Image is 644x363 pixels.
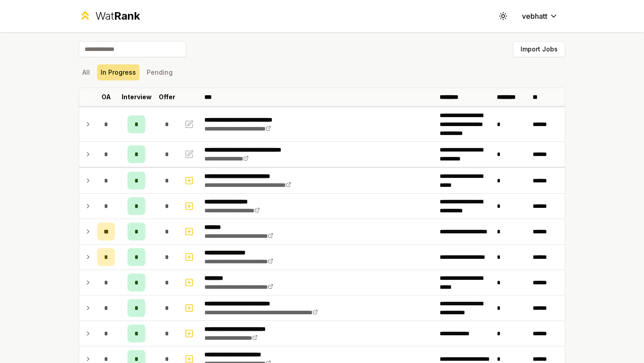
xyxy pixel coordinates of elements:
span: Rank [114,9,140,22]
button: Import Jobs [513,41,565,57]
p: Interview [122,93,152,101]
span: vebhatt [522,11,547,21]
button: All [79,64,93,80]
button: In Progress [97,64,140,80]
div: Wat [95,9,140,23]
button: vebhatt [515,8,565,24]
p: OA [102,93,111,101]
p: Offer [159,93,175,101]
button: Pending [143,64,176,80]
a: WatRank [79,9,140,23]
